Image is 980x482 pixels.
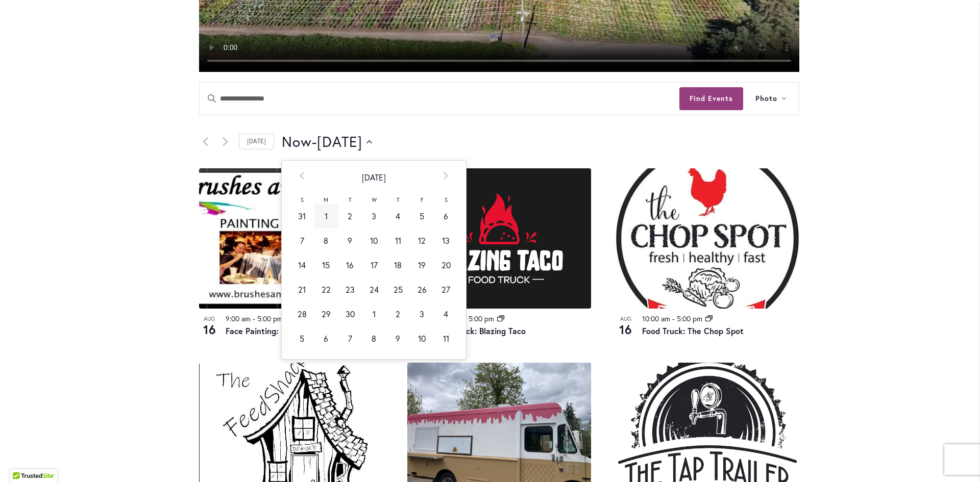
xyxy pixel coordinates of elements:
[410,302,434,326] td: 3
[469,314,494,323] time: 5:00 pm
[226,314,251,323] time: 9:00 am
[338,194,362,204] th: T
[338,277,362,302] td: 23
[386,194,410,204] th: T
[257,314,283,323] time: 5:00 pm
[642,325,744,336] a: Food Truck: The Chop Spot
[434,194,458,204] th: S
[434,204,458,229] td: 6
[362,302,386,326] td: 1
[338,253,362,277] td: 16
[200,83,679,115] input: Enter Keyword. Search for events by Keyword.
[362,253,386,277] td: 17
[282,132,372,152] button: Click to toggle datepicker
[199,315,219,323] span: Aug
[219,136,231,148] a: Next Events
[338,302,362,326] td: 30
[290,253,314,277] td: 14
[338,229,362,253] td: 9
[314,326,338,351] td: 6
[386,326,410,351] td: 9
[290,302,314,326] td: 28
[314,194,338,204] th: M
[434,277,458,302] td: 27
[755,93,777,105] span: Photo
[434,229,458,253] td: 13
[386,302,410,326] td: 2
[290,204,314,229] td: 31
[434,325,526,336] a: Food Truck: Blazing Taco
[199,168,383,309] img: Brushes and Blessings – Face Painting
[410,194,434,204] th: F
[410,204,434,229] td: 5
[616,168,799,309] img: THE CHOP SPOT PDX – Food Truck
[317,132,362,152] span: [DATE]
[338,326,362,351] td: 7
[434,253,458,277] td: 20
[362,277,386,302] td: 24
[434,302,458,326] td: 4
[226,325,364,336] a: Face Painting: Brushes and Blessings
[314,277,338,302] td: 22
[8,446,36,474] iframe: Launch Accessibility Center
[386,204,410,229] td: 4
[386,229,410,253] td: 11
[362,204,386,229] td: 3
[616,315,636,323] span: Aug
[743,83,799,115] button: Photo
[677,314,702,323] time: 5:00 pm
[679,87,743,110] button: Find Events
[314,302,338,326] td: 29
[386,253,410,277] td: 18
[290,229,314,253] td: 7
[672,314,675,323] span: -
[410,277,434,302] td: 26
[362,326,386,351] td: 8
[314,161,434,194] th: [DATE]
[253,314,255,323] span: -
[312,132,317,152] span: -
[362,194,386,204] th: W
[338,204,362,229] td: 2
[314,204,338,229] td: 1
[410,326,434,351] td: 10
[199,136,211,148] a: Previous Events
[410,253,434,277] td: 19
[290,326,314,351] td: 5
[290,277,314,302] td: 21
[386,277,410,302] td: 25
[314,229,338,253] td: 8
[362,229,386,253] td: 10
[616,321,636,338] span: 16
[410,229,434,253] td: 12
[314,253,338,277] td: 15
[199,321,219,338] span: 16
[282,132,312,152] span: Now
[642,314,670,323] time: 10:00 am
[290,194,314,204] th: S
[239,134,274,149] a: Click to select today's date
[407,168,591,309] img: Blazing Taco Food Truck
[434,326,458,351] td: 11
